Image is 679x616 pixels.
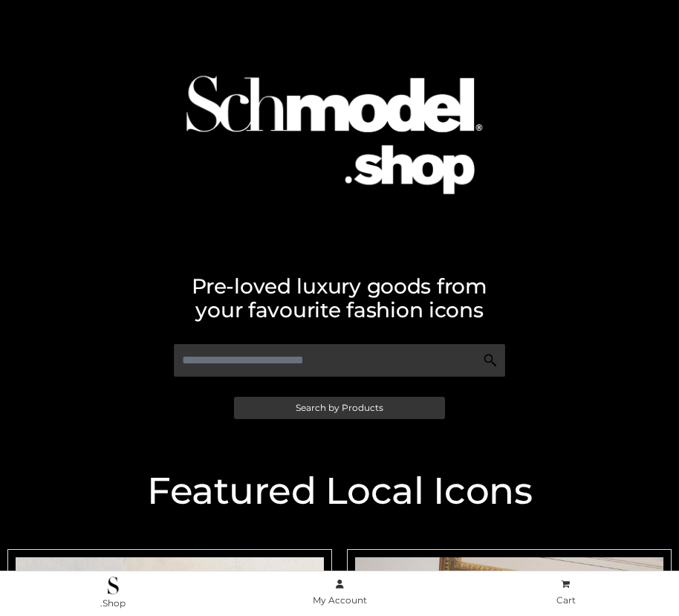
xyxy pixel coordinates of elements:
[108,577,119,594] img: .Shop
[227,576,453,609] a: My Account
[452,576,679,609] a: Cart
[7,274,672,322] h2: Pre-loved luxury goods from your favourite fashion icons
[234,397,445,419] a: Search by Products
[100,597,126,609] span: .Shop
[556,594,576,606] span: Cart
[296,403,383,412] span: Search by Products
[313,594,367,606] span: My Account
[483,353,498,368] img: Search Icon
